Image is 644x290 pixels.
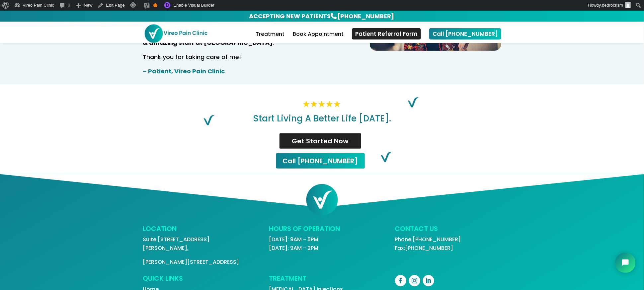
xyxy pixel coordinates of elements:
[143,53,350,67] p: Thank you for taking care of me!
[429,28,501,39] a: Call [PHONE_NUMBER]
[143,236,209,252] a: Suite [STREET_ADDRESS][PERSON_NAME],
[395,225,501,235] h3: CONTACT US
[279,133,362,149] a: Get Started Now
[413,236,461,243] a: [PHONE_NUMBER]
[153,3,157,7] div: OK
[143,258,239,266] a: [PERSON_NAME][STREET_ADDRESS]
[423,275,434,286] a: Follow on LinkedIn
[269,235,375,252] p: [DATE]: 9AM - 5PM [DATE]: 9AM - 2PM
[276,153,365,169] a: Call [PHONE_NUMBER]
[143,67,225,75] strong: – Patient, Vireo Pain Clinic
[602,3,623,8] span: bedrocksm
[269,275,375,285] h3: TREATMENT
[409,275,420,286] a: Follow on Instagram
[143,225,249,235] h3: LOCATION
[269,225,375,235] h3: HOURS OF OPERATION
[144,114,500,126] h2: Start Living A Better Life [DATE].
[305,183,339,216] img: cropped-Favicon-Vireo-Pain-Clinic-Markham-Chronic-Pain-Treatment-Interventional-Pain-Management-R...
[256,32,284,43] a: Treatment
[143,275,249,285] h3: QUICK LINKS
[610,247,641,278] iframe: Tidio Chat
[395,275,406,286] a: Follow on Facebook
[405,244,453,252] a: [PHONE_NUMBER]
[352,28,421,39] a: Patient Referral Form
[395,235,501,252] p: Phone: Fax:
[302,100,342,109] img: 5_star-final
[144,24,208,43] img: Vireo Pain Clinic
[293,32,344,43] a: Book Appointment
[337,11,395,21] a: [PHONE_NUMBER]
